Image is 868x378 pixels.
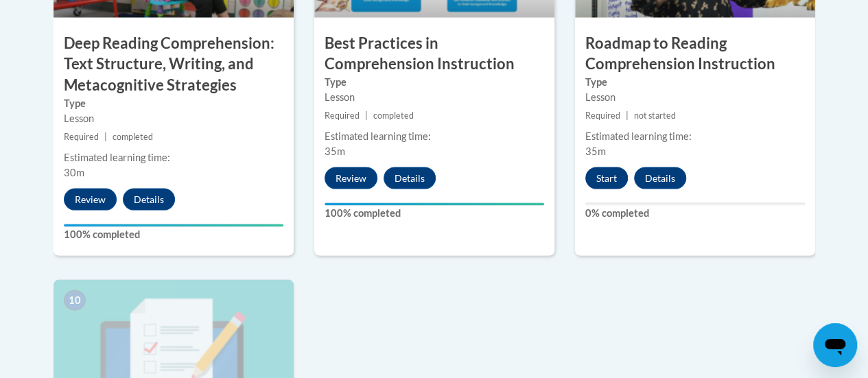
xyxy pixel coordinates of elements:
[64,224,283,227] div: Your progress
[585,90,805,105] div: Lesson
[325,129,544,144] div: Estimated learning time:
[575,33,815,75] h3: Roadmap to Reading Comprehension Instruction
[813,323,857,367] iframe: Button to launch messaging window
[325,167,377,189] button: Review
[585,110,620,121] span: Required
[64,132,99,142] span: Required
[585,75,805,90] label: Type
[314,33,554,75] h3: Best Practices in Comprehension Instruction
[585,145,606,157] span: 35m
[64,167,84,178] span: 30m
[373,110,414,121] span: completed
[585,129,805,144] div: Estimated learning time:
[54,33,294,96] h3: Deep Reading Comprehension: Text Structure, Writing, and Metacognitive Strategies
[64,227,283,242] label: 100% completed
[325,206,544,221] label: 100% completed
[325,203,544,206] div: Your progress
[64,96,283,111] label: Type
[585,206,805,221] label: 0% completed
[325,145,345,157] span: 35m
[64,111,283,126] div: Lesson
[113,132,153,142] span: completed
[365,110,368,121] span: |
[325,90,544,105] div: Lesson
[585,167,628,189] button: Start
[64,189,117,211] button: Review
[325,75,544,90] label: Type
[325,110,360,121] span: Required
[104,132,107,142] span: |
[64,150,283,165] div: Estimated learning time:
[384,167,436,189] button: Details
[123,189,175,211] button: Details
[626,110,629,121] span: |
[634,110,676,121] span: not started
[634,167,686,189] button: Details
[64,290,86,311] span: 10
